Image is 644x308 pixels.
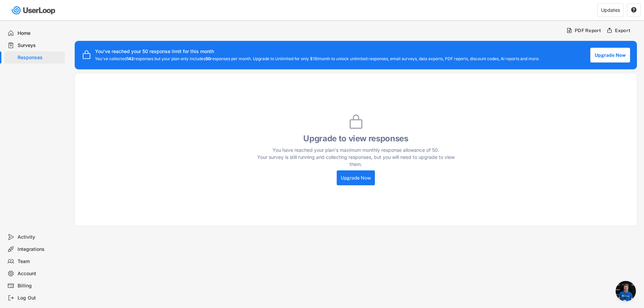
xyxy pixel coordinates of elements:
div: You have reached your plan's maximum monthly response allowance of 50. Your survey is still runni... [255,146,457,168]
div: PDF Report [575,27,601,33]
div: Log Out [18,295,62,301]
div: Responses [18,54,62,61]
div: Account [18,270,62,277]
div: Home [18,30,62,37]
div: Export [615,27,631,33]
div: Integrations [18,246,62,253]
div: Updates [601,8,620,13]
div: Activity [18,234,62,240]
button: Upgrade Now [590,48,630,63]
h4: Upgrade to view responses [255,134,457,144]
button:  [631,7,637,13]
div: Aprire la chat [616,281,636,301]
strong: 142 [127,56,134,61]
div: You've reached your 50 response limit for this month [95,49,214,54]
div: Billing [18,283,62,289]
div: You've collected responses but your plan only includes responses per month. Upgrade to Unlimited ... [95,56,540,61]
div: Team [18,258,62,265]
button: Upgrade Now [337,170,375,185]
img: userloop-logo-01.svg [10,3,58,17]
div: Surveys [18,42,62,49]
strong: 50 [206,56,211,61]
text:  [631,7,637,13]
